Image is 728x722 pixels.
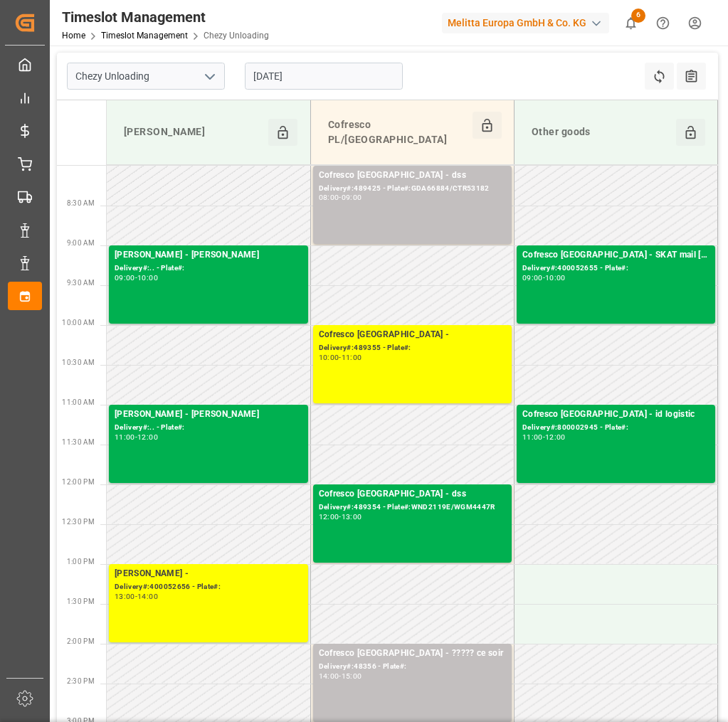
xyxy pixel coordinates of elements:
[322,112,473,153] div: Cofresco PL/[GEOGRAPHIC_DATA]
[135,434,137,440] div: -
[319,487,506,501] div: Cofresco [GEOGRAPHIC_DATA] - dss
[62,438,95,446] span: 11:30 AM
[342,514,362,520] div: 13:00
[339,514,341,520] div: -
[199,65,220,87] button: open menu
[526,119,676,146] div: Other goods
[62,31,85,41] a: Home
[442,9,615,36] button: Melitta Europa GmbH & Co. KG
[135,275,137,281] div: -
[67,279,95,287] span: 9:30 AM
[319,647,506,661] div: Cofresco [GEOGRAPHIC_DATA] - ????? ce soir
[101,31,188,41] a: Timeslot Management
[67,239,95,247] span: 9:00 AM
[545,434,566,440] div: 12:00
[67,677,95,685] span: 2:30 PM
[543,434,545,440] div: -
[319,673,339,679] div: 14:00
[115,422,302,434] div: Delivery#:.. - Plate#:
[342,354,362,361] div: 11:00
[135,593,137,600] div: -
[319,354,339,361] div: 10:00
[319,514,339,520] div: 12:00
[631,9,645,23] span: 6
[319,328,506,342] div: Cofresco [GEOGRAPHIC_DATA] -
[62,319,95,327] span: 10:00 AM
[115,275,135,281] div: 09:00
[522,434,543,440] div: 11:00
[137,593,158,600] div: 14:00
[67,199,95,207] span: 8:30 AM
[319,183,506,195] div: Delivery#:489425 - Plate#:GDA66884/CTR53182
[137,434,158,440] div: 12:00
[115,408,302,422] div: [PERSON_NAME] - [PERSON_NAME]
[137,275,158,281] div: 10:00
[67,63,225,90] input: Type to search/select
[67,637,95,645] span: 2:00 PM
[522,248,709,262] div: Cofresco [GEOGRAPHIC_DATA] - SKAT mail [PERSON_NAME]
[647,7,679,39] button: Help Center
[339,194,341,201] div: -
[342,673,362,679] div: 15:00
[115,434,135,440] div: 11:00
[62,6,269,28] div: Timeslot Management
[522,408,709,422] div: Cofresco [GEOGRAPHIC_DATA] - id logistic
[62,398,95,406] span: 11:00 AM
[615,7,647,39] button: show 6 new notifications
[522,275,543,281] div: 09:00
[115,593,135,600] div: 13:00
[62,518,95,526] span: 12:30 PM
[522,262,709,275] div: Delivery#:400052655 - Plate#:
[245,63,403,90] input: DD-MM-YYYY
[118,119,268,146] div: [PERSON_NAME]
[319,501,506,514] div: Delivery#:489354 - Plate#:WND2119E/WGM4447R
[67,558,95,566] span: 1:00 PM
[442,13,609,33] div: Melitta Europa GmbH & Co. KG
[319,342,506,354] div: Delivery#:489355 - Plate#:
[62,359,95,366] span: 10:30 AM
[319,194,339,201] div: 08:00
[339,673,341,679] div: -
[543,275,545,281] div: -
[545,275,566,281] div: 10:00
[67,598,95,605] span: 1:30 PM
[319,661,506,673] div: Delivery#:48356 - Plate#:
[115,581,302,593] div: Delivery#:400052656 - Plate#:
[115,248,302,262] div: [PERSON_NAME] - [PERSON_NAME]
[319,169,506,183] div: Cofresco [GEOGRAPHIC_DATA] - dss
[62,478,95,486] span: 12:00 PM
[339,354,341,361] div: -
[522,422,709,434] div: Delivery#:800002945 - Plate#:
[342,194,362,201] div: 09:00
[115,567,302,581] div: [PERSON_NAME] -
[115,262,302,275] div: Delivery#:.. - Plate#:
